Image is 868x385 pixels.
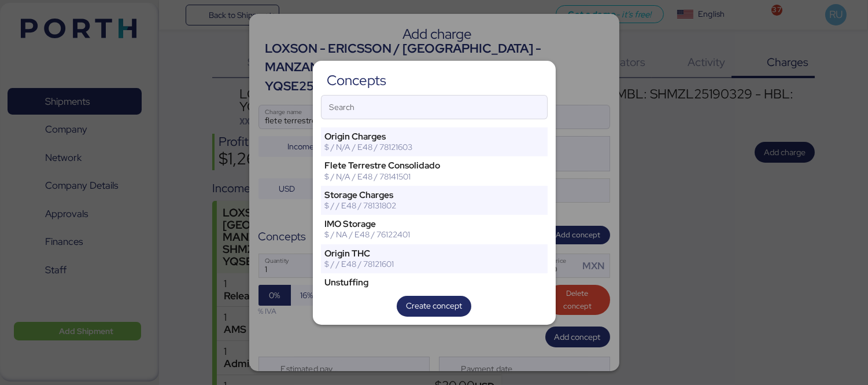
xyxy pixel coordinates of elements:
div: $ / NA / E48 / 76122401 [325,229,505,240]
div: Unstuffing [325,277,505,288]
button: Create concept [397,296,471,317]
div: $ / T/CBM / E48 / 78131802 [325,288,505,298]
div: Concepts [327,75,386,86]
span: Create concept [406,299,462,313]
input: Search [322,96,547,119]
div: Storage Charges [325,190,505,200]
div: IMO Storage [325,219,505,229]
div: Flete Terrestre Consolidado [325,160,505,171]
div: $ / / E48 / 78131802 [325,200,505,211]
div: $ / N/A / E48 / 78141501 [325,171,505,182]
div: $ / N/A / E48 / 78121603 [325,142,505,152]
div: $ / / E48 / 78121601 [325,259,505,269]
div: Origin Charges [325,131,505,142]
div: Origin THC [325,248,505,259]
